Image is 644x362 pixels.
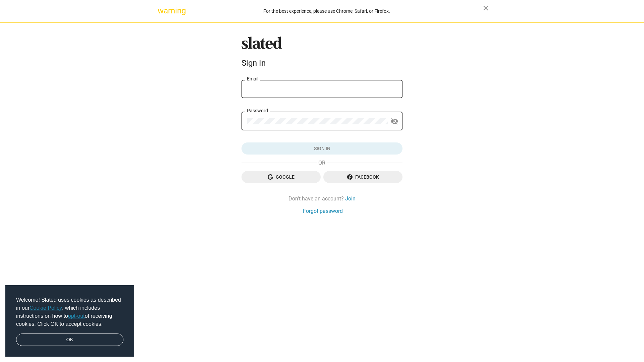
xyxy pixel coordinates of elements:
a: Cookie Policy [30,305,62,311]
button: Show password [388,115,401,128]
div: Sign In [241,58,402,68]
mat-icon: close [482,4,490,12]
a: opt-out [68,313,85,319]
div: For the best experience, please use Chrome, Safari, or Firefox. [170,7,483,16]
sl-branding: Sign In [241,37,402,71]
div: Don't have an account? [241,195,402,202]
a: Forgot password [303,207,343,215]
div: cookieconsent [5,285,134,357]
button: Facebook [323,171,402,183]
span: Welcome! Slated uses cookies as described in our , which includes instructions on how to of recei... [16,296,123,328]
a: dismiss cookie message [16,334,123,346]
span: Facebook [329,171,397,183]
span: Google [247,171,315,183]
mat-icon: warning [158,7,166,15]
mat-icon: visibility_off [390,116,398,127]
button: Google [241,171,321,183]
a: Join [345,195,356,202]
